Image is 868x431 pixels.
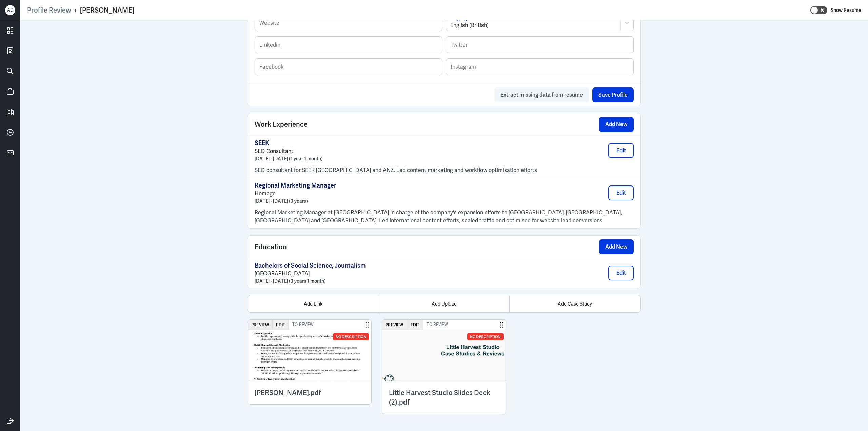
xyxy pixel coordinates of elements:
p: SEEK [255,139,323,147]
button: Edit [608,143,634,158]
button: Edit [273,320,289,330]
div: [PERSON_NAME] [80,6,134,15]
input: Linkedin [255,37,442,53]
h3: [PERSON_NAME].pdf [255,388,364,397]
button: Edit [608,185,634,200]
button: Save Profile [592,87,634,102]
button: Preview [382,320,407,330]
p: [DATE] - [DATE] (1 year 1 month) [255,155,323,162]
label: Show Resume [831,6,861,15]
button: Add New [599,239,634,254]
p: [DATE] - [DATE] (3 years 1 month) [255,278,366,285]
p: SEO Consultant [255,147,323,155]
span: To Review [289,320,317,330]
span: Work Experience [255,119,308,130]
span: Education [255,242,287,252]
p: Regional Marketing Manager at [GEOGRAPHIC_DATA] in charge of the company's expansion efforts to [... [255,209,634,225]
button: Edit [608,266,634,280]
button: Add New [599,117,634,132]
p: Bachelors of Social Science, Journalism [255,261,366,270]
p: [GEOGRAPHIC_DATA] [255,270,366,278]
div: No Description [333,333,369,340]
div: Add Link [248,295,379,312]
p: Regional Marketing Manager [255,181,336,190]
button: Edit [407,320,423,330]
input: Twitter [446,37,633,53]
div: AD [5,5,15,15]
p: SEO consultant for SEEK [GEOGRAPHIC_DATA] and ANZ. Led content marketing and workflow optimisatio... [255,166,634,174]
div: No Description [467,333,503,340]
p: Homage [255,190,336,198]
input: Facebook [255,59,442,75]
h3: Little Harvest Studio Slides Deck (2).pdf [389,388,499,407]
p: [DATE] - [DATE] (3 years) [255,198,336,204]
button: Preview [248,320,273,330]
div: Add Case Study [509,295,640,312]
span: To Review [423,320,451,330]
div: Add Upload [379,295,510,312]
a: Profile Review [27,6,71,15]
input: Website [255,15,442,31]
input: Instagram [446,59,633,75]
button: Extract missing data from resume [494,87,589,102]
p: › [71,6,80,15]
